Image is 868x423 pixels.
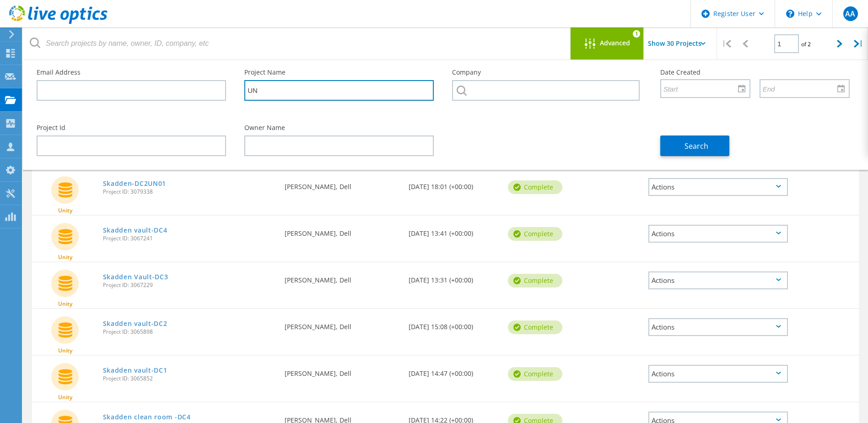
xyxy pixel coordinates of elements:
div: Complete [508,227,562,241]
div: | [717,27,736,60]
div: Complete [508,274,562,287]
div: [DATE] 14:47 (+00:00) [404,356,503,386]
label: Email Address [37,69,226,76]
span: Advanced [600,40,630,46]
span: Unity [58,348,72,353]
input: End [760,80,842,97]
span: Unity [58,255,72,260]
div: Actions [648,318,788,336]
div: [PERSON_NAME], Dell [280,169,404,199]
button: Search [660,136,729,156]
span: Unity [58,208,72,213]
span: Project ID: 3079338 [103,189,276,195]
div: Complete [508,320,562,334]
span: Project ID: 3065852 [103,376,276,381]
div: Complete [508,180,562,194]
span: Project ID: 3065898 [103,329,276,335]
span: Unity [58,301,72,307]
div: Actions [648,271,788,289]
div: [PERSON_NAME], Dell [280,216,404,246]
label: Date Created [660,69,850,76]
div: [DATE] 13:41 (+00:00) [404,216,503,246]
div: Actions [648,365,788,383]
span: Search [685,141,708,151]
div: [DATE] 15:08 (+00:00) [404,309,503,339]
div: [DATE] 18:01 (+00:00) [404,169,503,199]
input: Search projects by name, owner, ID, company, etc [23,27,571,60]
div: Complete [508,367,562,381]
label: Project Id [37,125,226,131]
input: Start [661,80,743,97]
a: Live Optics Dashboard [9,19,108,26]
a: Skadden-DC2UN01 [103,180,167,187]
span: Project ID: 3067241 [103,236,276,241]
label: Project Name [244,69,434,76]
a: Skadden Vault-DC3 [103,274,168,280]
div: Actions [648,178,788,196]
div: [DATE] 13:31 (+00:00) [404,262,503,293]
div: [PERSON_NAME], Dell [280,309,404,339]
svg: \n [786,10,794,18]
span: of 2 [801,40,811,48]
div: Actions [648,225,788,243]
label: Owner Name [244,125,434,131]
a: Skadden vault-DC1 [103,367,167,374]
div: | [849,27,868,60]
a: Skadden vault-DC4 [103,227,167,233]
span: AA [845,10,855,17]
a: Skadden clean room -DC4 [103,414,191,420]
div: [PERSON_NAME], Dell [280,262,404,293]
span: Unity [58,395,72,400]
label: Company [452,69,642,76]
a: Skadden vault-DC2 [103,320,167,327]
span: Project ID: 3067229 [103,282,276,288]
div: [PERSON_NAME], Dell [280,356,404,386]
